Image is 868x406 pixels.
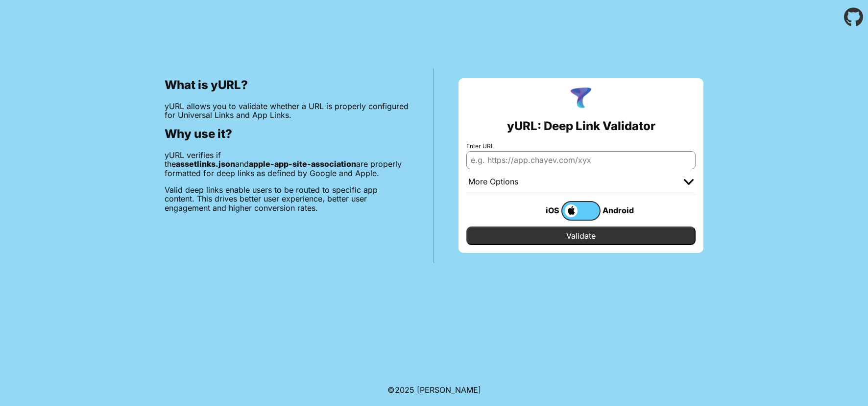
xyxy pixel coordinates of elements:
b: apple-app-site-association [249,159,356,169]
p: yURL verifies if the and are properly formatted for deep links as defined by Google and Apple. [165,151,409,178]
a: Michael Ibragimchayev's Personal Site [417,385,481,395]
h2: Why use it? [165,127,409,141]
input: e.g. https://app.chayev.com/xyx [466,151,696,169]
span: 2025 [395,385,414,395]
img: yURL Logo [568,86,594,112]
label: Enter URL [466,143,696,150]
div: More Options [468,177,518,187]
h2: What is yURL? [165,78,409,92]
b: assetlinks.json [176,159,235,169]
p: Valid deep links enable users to be routed to specific app content. This drives better user exper... [165,185,409,212]
img: chevron [684,179,694,185]
input: Validate [466,226,696,245]
h2: yURL: Deep Link Validator [507,119,655,133]
footer: © [387,374,481,406]
div: iOS [522,204,561,217]
div: Android [601,204,640,217]
p: yURL allows you to validate whether a URL is properly configured for Universal Links and App Links. [165,102,409,120]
